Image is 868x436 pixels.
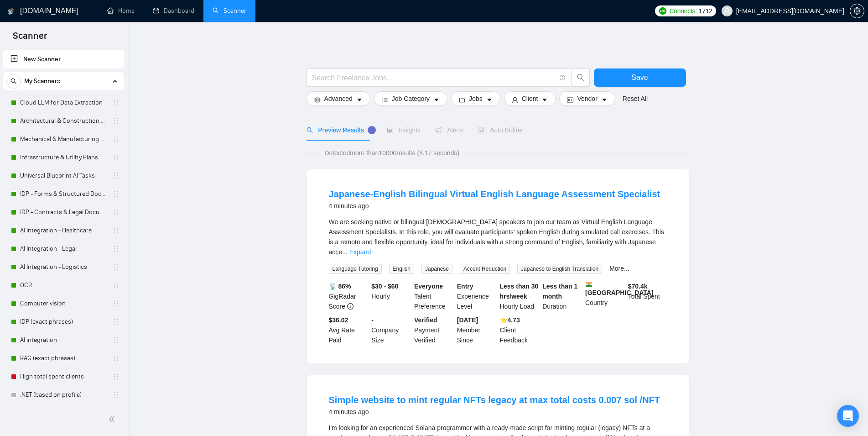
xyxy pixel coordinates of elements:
span: idcard [567,96,573,103]
a: OCR [20,276,107,294]
span: caret-down [486,96,493,103]
span: Accent Reduction [460,264,510,274]
span: Scanner [5,29,54,48]
span: user [512,96,518,103]
b: ⭐️ 4.73 [500,316,520,324]
a: Mechanical & Manufacturing Blueprints [20,130,107,148]
b: [GEOGRAPHIC_DATA] [585,281,654,296]
span: holder [112,117,120,125]
div: Total Spent [626,281,669,311]
a: Japanese-English Bilingual Virtual English Language Assessment Specialist [329,189,660,199]
div: Duration [541,281,583,311]
b: Entry [457,283,473,290]
span: holder [112,99,120,106]
span: We are seeking native or bilingual [DEMOGRAPHIC_DATA] speakers to join our team as Virtual Englis... [329,218,664,256]
b: $36.02 [329,316,348,324]
div: Hourly [369,281,412,311]
img: logo [8,4,14,19]
span: Insights [387,126,421,134]
span: info-circle [560,75,566,81]
div: Open Intercom Messenger [837,405,859,427]
span: holder [112,136,120,143]
span: holder [112,154,120,161]
span: holder [112,227,120,234]
div: Company Size [369,315,412,345]
span: holder [112,373,120,380]
a: Architectural & Construction Blueprints [20,112,107,130]
a: AI Integration - Logistics [20,258,107,276]
div: 4 minutes ago [329,200,660,211]
a: Reset All [623,94,648,104]
span: English [389,264,414,274]
span: caret-down [541,96,548,103]
button: idcardVendorcaret-down [559,91,615,106]
a: Simple website to mint regular NFTs legacy at max total costs 0.007 sol /NFT [329,395,660,405]
b: 📡 86% [329,283,351,290]
span: Detected more than 10000 results (8.17 seconds) [318,148,466,158]
a: Cloud LLM for Data Extraction [20,94,107,112]
span: holder [112,209,120,216]
span: holder [112,263,120,271]
span: 1712 [699,6,712,16]
span: setting [850,7,864,15]
a: dashboardDashboard [153,7,194,15]
div: Client Feedback [498,315,541,345]
span: area-chart [387,127,393,133]
b: $30 - $60 [371,283,398,290]
a: .NET (based on profile) [20,386,107,404]
div: Tooltip anchor [368,126,376,134]
b: Less than 1 month [542,283,577,300]
li: New Scanner [3,50,124,68]
span: holder [112,355,120,362]
div: Talent Preference [412,281,455,311]
span: Connects: [669,6,696,16]
div: Avg Rate Paid [327,315,370,345]
a: setting [850,7,864,15]
span: notification [435,127,442,133]
a: IDP - Forms & Structured Documents [20,185,107,203]
button: setting [850,4,864,18]
div: Hourly Load [498,281,541,311]
div: GigRadar Score [327,281,370,311]
span: holder [112,391,120,399]
input: Search Freelance Jobs... [312,72,556,84]
b: - [371,316,374,324]
span: Japanese to English Translation [517,264,602,274]
span: Preview Results [307,126,372,134]
span: holder [112,245,120,252]
button: barsJob Categorycaret-down [374,91,447,106]
div: We are seeking native or bilingual Japanese-English speakers to join our team as Virtual English ... [329,217,667,257]
span: holder [112,172,120,179]
span: caret-down [356,96,363,103]
span: search [307,127,313,133]
span: Job Category [392,94,430,104]
a: New Scanner [10,50,117,68]
span: ... [342,248,348,256]
span: holder [112,190,120,198]
div: Payment Verified [412,315,455,345]
button: userClientcaret-down [504,91,556,106]
div: Country [583,281,626,311]
b: [DATE] [457,316,478,324]
span: info-circle [347,303,353,310]
span: search [7,78,21,84]
span: Auto Bidder [478,126,523,134]
a: RAG (exact phrases) [20,349,107,368]
span: setting [314,96,321,103]
span: caret-down [601,96,608,103]
a: High total spent clients [20,368,107,386]
a: More... [609,265,629,272]
span: holder [112,282,120,289]
span: Language Tutoring [329,264,382,274]
span: Advanced [324,94,353,104]
b: $ 70.4k [628,283,648,290]
span: holder [112,300,120,307]
button: folderJobscaret-down [451,91,500,106]
button: settingAdvancedcaret-down [307,91,370,106]
a: IDP (exact phrases) [20,313,107,331]
button: search [572,68,590,87]
a: searchScanner [213,7,246,15]
button: search [6,74,21,89]
b: Verified [414,316,437,324]
span: My Scanners [24,72,60,90]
